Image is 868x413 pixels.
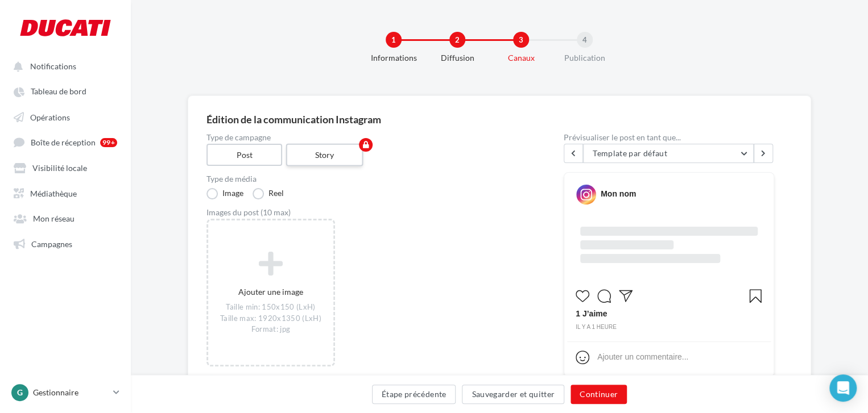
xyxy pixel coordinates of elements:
[32,163,87,173] span: Visibilité locale
[30,112,70,122] span: Opérations
[100,138,117,147] div: 99+
[597,289,611,303] svg: Commenter
[576,322,762,332] div: il y a 1 heure
[9,382,122,403] a: G Gestionnaire
[206,208,527,216] div: Images du post (10 max)
[577,32,593,48] div: 4
[462,385,564,404] button: Sauvegarder et quitter
[206,374,370,387] a: Plus de détails sur les formats acceptés
[7,106,124,127] a: Opérations
[7,182,124,203] a: Médiathèque
[30,188,77,198] span: Médiathèque
[206,144,282,166] label: Post
[421,52,494,64] div: Diffusion
[17,387,23,398] span: G
[548,52,621,64] div: Publication
[7,157,124,177] a: Visibilité locale
[31,87,86,97] span: Tableau de bord
[206,188,243,199] label: Image
[286,144,363,166] label: Story
[7,81,124,101] a: Tableau de bord
[7,131,124,152] a: Boîte de réception 99+
[372,385,456,404] button: Étape précédente
[206,114,792,124] div: Édition de la communication Instagram
[564,134,774,141] div: Prévisualiser le post en tant que...
[449,32,465,48] div: 2
[7,233,124,253] a: Campagnes
[357,52,430,64] div: Informations
[253,188,284,199] label: Reel
[829,374,857,402] div: Open Intercom Messenger
[206,134,527,141] label: Type de campagne
[576,351,589,364] svg: Emoji
[31,137,96,147] span: Boîte de réception
[206,175,527,183] label: Type de média
[576,289,589,303] svg: J’aime
[571,385,627,404] button: Continuer
[576,308,762,322] div: 1 J’aime
[601,189,636,199] div: Mon nom
[7,56,119,76] button: Notifications
[30,61,76,71] span: Notifications
[619,289,633,303] svg: Partager la publication
[583,144,754,163] button: Template par défaut
[749,289,762,303] svg: Enregistrer
[593,148,667,158] span: Template par défaut
[513,32,529,48] div: 3
[33,214,75,223] span: Mon réseau
[597,352,688,362] div: Ajouter un commentaire...
[386,32,402,48] div: 1
[485,52,557,64] div: Canaux
[31,239,72,248] span: Campagnes
[33,387,109,398] p: Gestionnaire
[7,207,124,228] a: Mon réseau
